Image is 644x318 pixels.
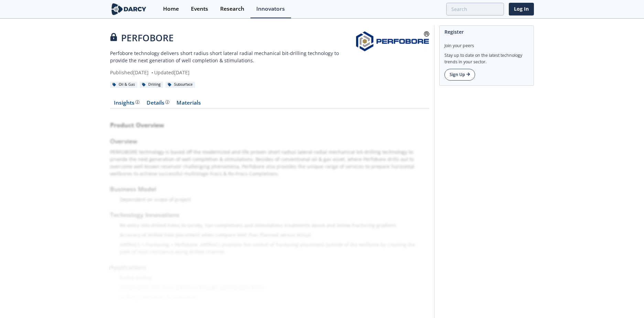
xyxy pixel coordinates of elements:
[165,100,169,104] img: information.svg
[110,3,148,15] img: logo-wide.svg
[110,82,137,88] div: Oil & Gas
[444,69,475,81] a: Sign Up
[110,31,356,45] div: PERFOBORE
[444,49,529,65] div: Stay up to date on the latest technology trends in your sector.
[220,6,244,12] div: Research
[114,100,139,106] div: Insights
[110,69,356,76] div: Published [DATE] Updated [DATE]
[150,69,154,76] span: •
[444,38,529,49] div: Join your peers
[163,6,179,12] div: Home
[444,26,529,38] div: Register
[173,100,204,108] a: Materials
[143,100,173,108] a: Details
[136,100,139,104] img: information.svg
[110,50,356,64] p: Perfobore technology delivers short radius short lateral radial mechanical bit-drilling technolog...
[256,6,285,12] div: Innovators
[147,100,169,106] div: Details
[140,82,163,88] div: Drilling
[165,82,195,88] div: Subsurface
[110,100,143,108] a: Insights
[191,6,208,12] div: Events
[509,3,534,15] a: Log In
[446,3,504,15] input: Advanced Search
